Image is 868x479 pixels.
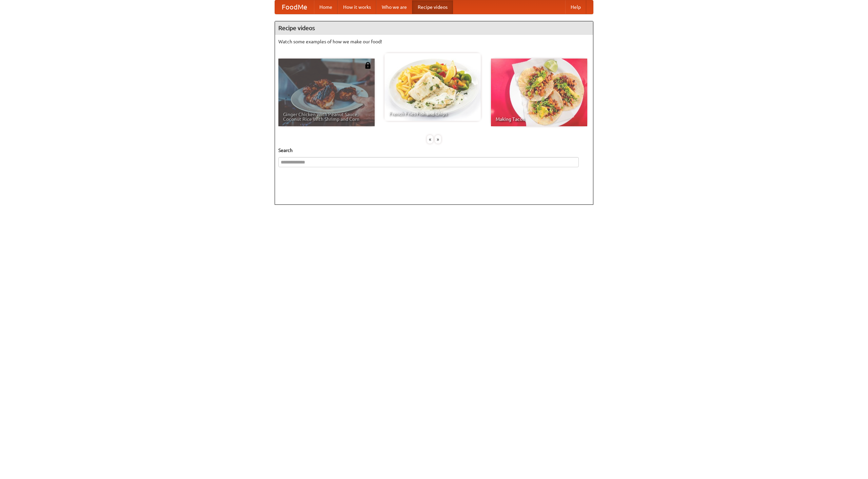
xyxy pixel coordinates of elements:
p: Watch some examples of how we make our food! [278,38,590,45]
span: Making Tacos [496,117,583,122]
a: Making Tacos [491,59,587,126]
div: » [435,135,441,144]
a: How it works [338,0,376,14]
a: FoodMe [275,0,314,14]
h5: Search [278,147,590,154]
a: Home [314,0,338,14]
a: Who we are [376,0,412,14]
a: Help [565,0,586,14]
a: French Fries Fish and Chips [384,53,481,121]
div: « [427,135,433,144]
span: French Fries Fish and Chips [389,111,476,116]
img: 483408.png [364,62,371,69]
h4: Recipe videos [275,21,593,35]
a: Recipe videos [412,0,453,14]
